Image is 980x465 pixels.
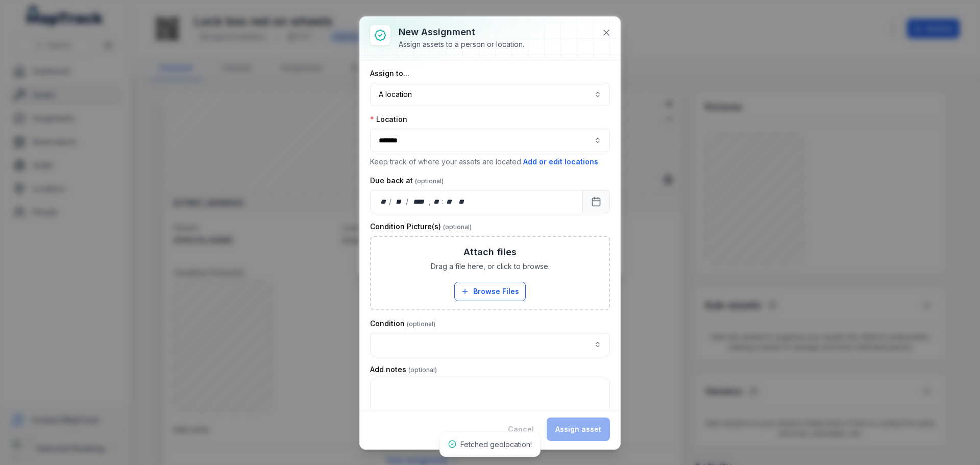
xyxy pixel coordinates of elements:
label: Add notes [370,364,437,375]
span: Drag a file here, or click to browse. [431,261,550,272]
div: year, [409,197,428,207]
label: Condition Picture(s) [370,222,472,232]
div: : [442,197,444,207]
button: Add or edit locations [523,156,599,167]
label: Due back at [370,176,444,186]
div: Assign assets to a person or location. [399,39,524,50]
div: minute, [444,197,454,207]
div: am/pm, [456,197,468,207]
div: hour, [432,197,442,207]
button: A location [370,83,610,106]
p: Keep track of where your assets are located. [370,156,610,167]
label: Location [370,114,407,125]
div: / [406,197,409,207]
label: Assign to... [370,68,409,79]
div: , [429,197,432,207]
h3: Attach files [463,245,517,259]
div: / [389,197,393,207]
button: Calendar [582,190,610,213]
span: Fetched geolocation! [460,440,532,449]
button: Browse Files [454,282,526,301]
div: month, [393,197,406,207]
h3: New assignment [399,25,524,39]
label: Condition [370,319,435,329]
div: day, [379,197,389,207]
